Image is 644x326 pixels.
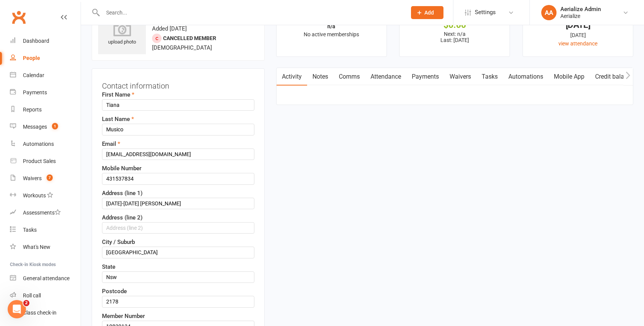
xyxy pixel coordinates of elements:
div: Waivers [23,175,42,181]
label: First Name [102,90,134,99]
input: First Name [102,99,254,111]
input: Search... [100,7,401,18]
a: Assessments [10,204,81,221]
div: Payments [23,89,47,95]
span: Cancelled member [163,35,216,41]
a: Clubworx [9,8,28,27]
div: People [23,55,40,61]
strong: n/a [327,23,335,29]
label: Mobile Number [102,164,141,173]
a: People [10,50,81,67]
span: 1 [52,123,58,129]
span: Add [424,10,434,16]
a: What's New [10,239,81,256]
a: Comms [333,68,365,86]
a: Payments [10,84,81,101]
div: AA [541,5,557,20]
a: Calendar [10,67,81,84]
a: Mobile App [549,68,590,86]
input: Address (line 2) [102,222,254,234]
a: Dashboard [10,32,81,50]
span: Settings [475,4,496,21]
a: Roll call [10,287,81,304]
a: General attendance kiosk mode [10,270,81,287]
input: Postcode [102,296,254,307]
div: General attendance [23,275,70,281]
input: City / Suburb [102,247,254,258]
span: No active memberships [304,31,359,37]
input: Address (line 1) [102,198,254,209]
p: Next: n/a Last: [DATE] [406,31,503,43]
div: Reports [23,107,42,113]
label: Address (line 2) [102,213,142,222]
div: Calendar [23,72,44,78]
div: [DATE] [530,21,626,29]
div: Aerialize [560,13,601,19]
label: Email [102,139,120,148]
a: Credit balance [590,68,639,86]
a: Waivers [444,68,476,86]
a: Notes [307,68,333,86]
a: Payments [406,68,444,86]
label: Member Number [102,311,145,321]
div: Product Sales [23,158,56,164]
label: Postcode [102,287,127,296]
div: Workouts [23,192,46,199]
a: Product Sales [10,153,81,170]
a: Reports [10,101,81,118]
div: Dashboard [23,38,49,44]
a: Workouts [10,187,81,204]
div: upload photo [98,21,146,46]
label: City / Suburb [102,237,135,247]
a: Automations [503,68,549,86]
h3: Contact information [102,79,254,90]
div: What's New [23,244,50,250]
div: [DATE] [530,31,626,39]
label: State [102,262,115,271]
span: [DEMOGRAPHIC_DATA] [152,44,212,51]
div: Tasks [23,227,37,233]
a: Class kiosk mode [10,304,81,321]
a: Waivers 7 [10,170,81,187]
div: Aerialize Admin [560,6,601,13]
span: 7 [47,174,53,181]
label: Address (line 1) [102,189,142,198]
a: view attendance [558,40,597,47]
input: Email [102,148,254,160]
div: Assessments [23,210,61,216]
span: 2 [23,300,29,306]
div: Class check-in [23,310,57,316]
label: Last Name [102,115,134,124]
div: Roll call [23,292,41,299]
iframe: Intercom live chat [8,300,26,318]
input: State [102,271,254,283]
div: Messages [23,124,47,130]
div: $0.00 [406,21,503,29]
div: Automations [23,141,54,147]
a: Automations [10,136,81,153]
a: Tasks [476,68,503,86]
input: Last Name [102,124,254,135]
a: Activity [277,68,307,86]
a: Attendance [365,68,406,86]
time: Added [DATE] [152,25,187,32]
a: Messages 1 [10,118,81,136]
input: Mobile Number [102,173,254,184]
button: Add [411,6,443,19]
a: Tasks [10,221,81,239]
